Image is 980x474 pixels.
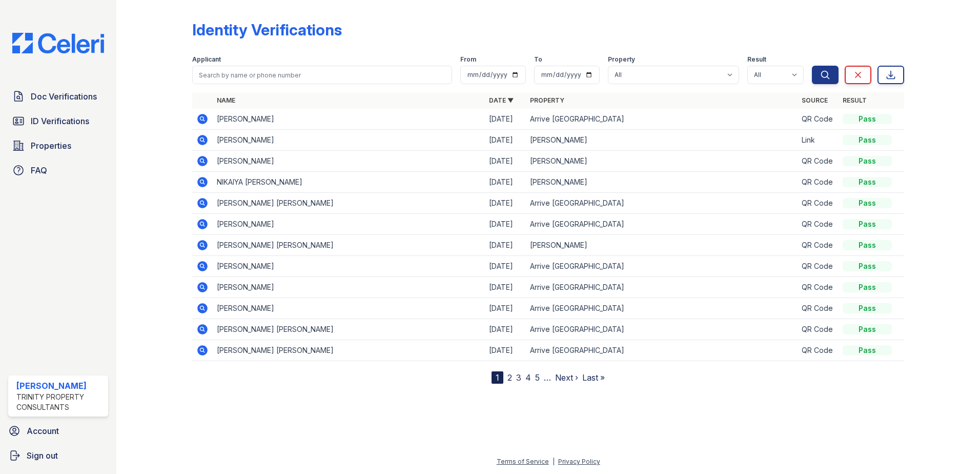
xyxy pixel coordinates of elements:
[485,319,526,340] td: [DATE]
[192,21,342,39] div: Identity Verifications
[582,372,605,383] a: Last »
[213,256,485,277] td: [PERSON_NAME]
[553,458,555,465] div: |
[798,151,839,172] td: QR Code
[843,219,892,229] div: Pass
[526,256,798,277] td: Arrive [GEOGRAPHIC_DATA]
[213,151,485,172] td: [PERSON_NAME]
[460,55,476,64] label: From
[8,111,108,131] a: ID Verifications
[492,371,503,384] div: 1
[217,96,235,104] a: Name
[526,319,798,340] td: Arrive [GEOGRAPHIC_DATA]
[608,55,635,64] label: Property
[485,172,526,193] td: [DATE]
[213,298,485,319] td: [PERSON_NAME]
[27,425,59,437] span: Account
[798,172,839,193] td: QR Code
[526,193,798,214] td: Arrive [GEOGRAPHIC_DATA]
[798,130,839,151] td: Link
[843,261,892,271] div: Pass
[798,214,839,235] td: QR Code
[526,214,798,235] td: Arrive [GEOGRAPHIC_DATA]
[798,277,839,298] td: QR Code
[843,240,892,250] div: Pass
[485,151,526,172] td: [DATE]
[485,214,526,235] td: [DATE]
[497,458,549,465] a: Terms of Service
[8,135,108,156] a: Properties
[27,449,58,462] span: Sign out
[798,256,839,277] td: QR Code
[798,319,839,340] td: QR Code
[31,115,89,127] span: ID Verifications
[558,458,600,465] a: Privacy Policy
[843,156,892,166] div: Pass
[4,445,112,466] a: Sign out
[192,55,221,64] label: Applicant
[213,172,485,193] td: NIKAIYA [PERSON_NAME]
[485,256,526,277] td: [DATE]
[16,380,104,392] div: [PERSON_NAME]
[843,177,892,187] div: Pass
[535,372,540,383] a: 5
[485,298,526,319] td: [DATE]
[526,130,798,151] td: [PERSON_NAME]
[843,114,892,124] div: Pass
[31,140,71,152] span: Properties
[526,298,798,319] td: Arrive [GEOGRAPHIC_DATA]
[8,86,108,107] a: Doc Verifications
[485,235,526,256] td: [DATE]
[843,303,892,313] div: Pass
[213,235,485,256] td: [PERSON_NAME] [PERSON_NAME]
[843,96,867,104] a: Result
[485,130,526,151] td: [DATE]
[526,235,798,256] td: [PERSON_NAME]
[526,340,798,361] td: Arrive [GEOGRAPHIC_DATA]
[526,109,798,130] td: Arrive [GEOGRAPHIC_DATA]
[31,164,47,176] span: FAQ
[534,55,542,64] label: To
[798,235,839,256] td: QR Code
[4,33,112,53] img: CE_Logo_Blue-a8612792a0a2168367f1c8372b55b34899dd931a85d93a1a3d3e32e68fde9ad4.png
[843,282,892,292] div: Pass
[213,340,485,361] td: [PERSON_NAME] [PERSON_NAME]
[798,340,839,361] td: QR Code
[485,109,526,130] td: [DATE]
[213,319,485,340] td: [PERSON_NAME] [PERSON_NAME]
[485,340,526,361] td: [DATE]
[526,277,798,298] td: Arrive [GEOGRAPHIC_DATA]
[485,277,526,298] td: [DATE]
[489,96,514,104] a: Date ▼
[526,151,798,172] td: [PERSON_NAME]
[213,109,485,130] td: [PERSON_NAME]
[843,324,892,334] div: Pass
[213,193,485,214] td: [PERSON_NAME] [PERSON_NAME]
[8,160,108,181] a: FAQ
[213,130,485,151] td: [PERSON_NAME]
[16,392,104,412] div: Trinity Property Consultants
[544,371,551,384] span: …
[4,421,112,441] a: Account
[747,55,766,64] label: Result
[485,193,526,214] td: [DATE]
[798,298,839,319] td: QR Code
[843,345,892,355] div: Pass
[798,193,839,214] td: QR Code
[31,90,97,103] span: Doc Verifications
[192,66,452,84] input: Search by name or phone number
[213,277,485,298] td: [PERSON_NAME]
[525,372,531,383] a: 4
[526,172,798,193] td: [PERSON_NAME]
[213,214,485,235] td: [PERSON_NAME]
[802,96,828,104] a: Source
[555,372,578,383] a: Next ›
[798,109,839,130] td: QR Code
[507,372,512,383] a: 2
[530,96,564,104] a: Property
[843,198,892,208] div: Pass
[516,372,521,383] a: 3
[843,135,892,145] div: Pass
